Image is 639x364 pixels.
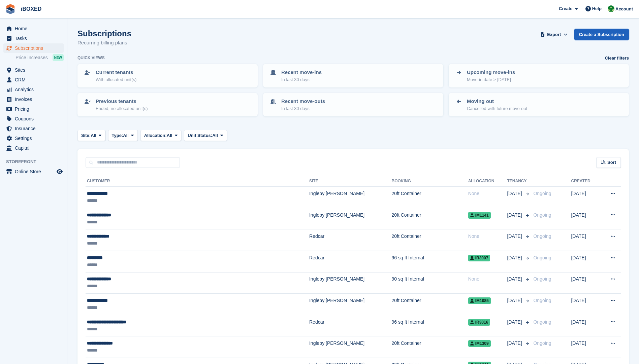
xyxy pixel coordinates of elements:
[467,98,527,105] p: Moving out
[77,55,105,61] h6: Quick views
[15,134,55,143] span: Settings
[309,187,392,208] td: Ingleby [PERSON_NAME]
[467,69,515,76] p: Upcoming move-ins
[212,132,218,139] span: All
[123,132,129,139] span: All
[571,176,600,187] th: Created
[392,187,468,208] td: 20ft Container
[468,297,491,304] span: IM1085
[507,190,523,197] span: [DATE]
[309,315,392,336] td: Redcar
[309,208,392,229] td: Ingleby [PERSON_NAME]
[15,34,55,43] span: Tasks
[468,276,507,283] div: None
[112,132,123,139] span: Type:
[507,340,523,347] span: [DATE]
[15,95,55,104] span: Invoices
[507,254,523,261] span: [DATE]
[507,319,523,326] span: [DATE]
[96,98,148,105] p: Previous tenants
[3,124,64,133] a: menu
[468,212,491,219] span: IM1141
[571,251,600,272] td: [DATE]
[571,229,600,251] td: [DATE]
[15,85,55,94] span: Analytics
[15,65,55,75] span: Sites
[571,187,600,208] td: [DATE]
[15,43,55,53] span: Subscriptions
[3,65,64,75] a: menu
[392,315,468,336] td: 96 sq ft Internal
[5,4,15,14] img: stora-icon-8386f47178a22dfd0bd8f6a31ec36ba5ce8667c1dd55bd0f319d3a0aa187defe.svg
[615,6,633,12] span: Account
[533,319,551,325] span: Ongoing
[108,130,138,141] button: Type: All
[15,24,55,33] span: Home
[78,65,257,87] a: Current tenants With allocated unit(s)
[3,134,64,143] a: menu
[3,24,64,33] a: menu
[56,168,64,176] a: Preview store
[309,229,392,251] td: Redcar
[533,276,551,282] span: Ongoing
[392,272,468,294] td: 90 sq ft Internal
[15,54,64,61] a: Price increases NEW
[533,255,551,260] span: Ongoing
[571,336,600,358] td: [DATE]
[281,98,325,105] p: Recent move-outs
[18,3,44,14] a: iBOXED
[188,132,212,139] span: Unit Status:
[77,130,105,141] button: Site: All
[468,255,490,261] span: IR3007
[467,105,527,112] p: Cancelled with future move-out
[507,176,531,187] th: Tenancy
[309,251,392,272] td: Redcar
[392,336,468,358] td: 20ft Container
[3,143,64,153] a: menu
[15,104,55,114] span: Pricing
[3,95,64,104] a: menu
[468,340,491,347] span: IM1309
[309,176,392,187] th: Site
[140,130,182,141] button: Allocation: All
[3,34,64,43] a: menu
[468,319,490,326] span: IR3016
[3,85,64,94] a: menu
[78,94,257,116] a: Previous tenants Ended, no allocated unit(s)
[264,65,443,87] a: Recent move-ins In last 30 days
[15,167,55,176] span: Online Store
[533,233,551,239] span: Ongoing
[607,159,616,166] span: Sort
[281,69,322,76] p: Recent move-ins
[539,29,569,40] button: Export
[547,31,561,38] span: Export
[309,336,392,358] td: Ingleby [PERSON_NAME]
[559,5,572,12] span: Create
[15,143,55,153] span: Capital
[15,114,55,123] span: Coupons
[77,39,131,47] p: Recurring billing plans
[3,167,64,176] a: menu
[3,75,64,84] a: menu
[281,105,325,112] p: In last 30 days
[392,251,468,272] td: 96 sq ft Internal
[86,176,309,187] th: Customer
[507,297,523,304] span: [DATE]
[533,340,551,346] span: Ongoing
[507,212,523,219] span: [DATE]
[91,132,96,139] span: All
[96,76,136,83] p: With allocated unit(s)
[571,272,600,294] td: [DATE]
[449,94,628,116] a: Moving out Cancelled with future move-out
[3,43,64,53] a: menu
[574,29,629,40] a: Create a Subscription
[144,132,167,139] span: Allocation:
[77,29,131,38] h1: Subscriptions
[468,176,507,187] th: Allocation
[605,55,629,62] a: Clear filters
[6,158,67,165] span: Storefront
[15,75,55,84] span: CRM
[392,208,468,229] td: 20ft Container
[392,294,468,315] td: 20ft Container
[571,315,600,336] td: [DATE]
